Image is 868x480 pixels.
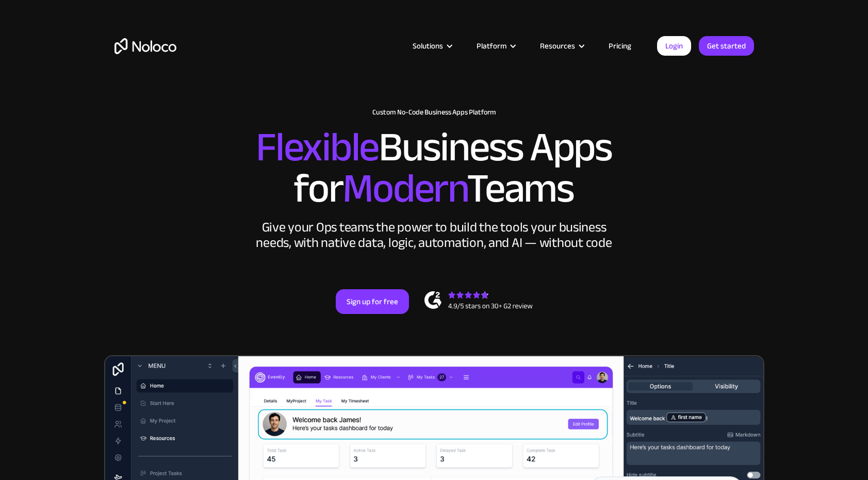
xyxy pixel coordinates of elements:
[336,289,409,314] a: Sign up for free
[464,39,527,53] div: Platform
[254,220,615,251] div: Give your Ops teams the power to build the tools your business needs, with native data, logic, au...
[114,108,754,117] h1: Custom No-Code Business Apps Platform
[477,39,506,53] div: Platform
[256,109,379,186] span: Flexible
[540,39,575,53] div: Resources
[114,38,176,54] a: home
[342,150,467,227] span: Modern
[657,36,691,56] a: Login
[596,39,644,53] a: Pricing
[413,39,443,53] div: Solutions
[699,36,754,56] a: Get started
[400,39,464,53] div: Solutions
[114,127,754,209] h2: Business Apps for Teams
[527,39,596,53] div: Resources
